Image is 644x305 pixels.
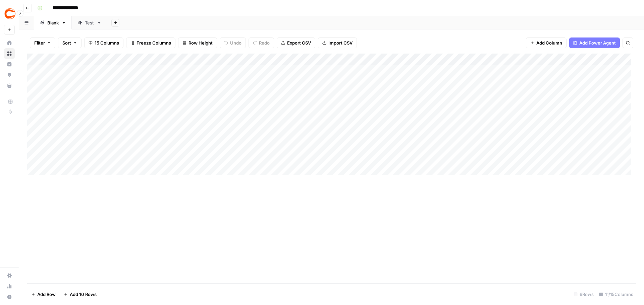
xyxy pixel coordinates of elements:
[4,37,15,48] a: Home
[4,70,15,80] a: Opportunities
[249,37,274,48] button: Redo
[4,48,15,59] a: Browse
[85,19,94,26] div: Test
[220,37,246,48] button: Undo
[34,16,72,29] a: Blank
[318,37,357,48] button: Import CSV
[126,37,175,48] button: Freeze Columns
[579,40,616,46] span: Add Power Agent
[47,19,59,26] div: Blank
[70,291,97,298] span: Add 10 Rows
[277,37,315,48] button: Export CSV
[4,281,15,292] a: Usage
[62,40,71,46] span: Sort
[596,289,636,300] div: 11/15 Columns
[137,40,171,46] span: Freeze Columns
[30,37,55,48] button: Filter
[230,40,241,46] span: Undo
[259,40,270,46] span: Redo
[571,289,596,300] div: 6 Rows
[37,291,56,298] span: Add Row
[328,40,353,46] span: Import CSV
[60,289,101,300] button: Add 10 Rows
[569,37,620,48] button: Add Power Agent
[95,40,119,46] span: 15 Columns
[4,8,16,20] img: Covers Logo
[4,80,15,91] a: Your Data
[178,37,217,48] button: Row Height
[189,40,213,46] span: Row Height
[4,59,15,70] a: Insights
[27,289,60,300] button: Add Row
[34,40,45,46] span: Filter
[4,5,15,22] button: Workspace: Covers
[72,16,107,29] a: Test
[536,40,562,46] span: Add Column
[58,37,82,48] button: Sort
[84,37,123,48] button: 15 Columns
[526,37,567,48] button: Add Column
[4,292,15,302] button: Help + Support
[287,40,311,46] span: Export CSV
[4,270,15,281] a: Settings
